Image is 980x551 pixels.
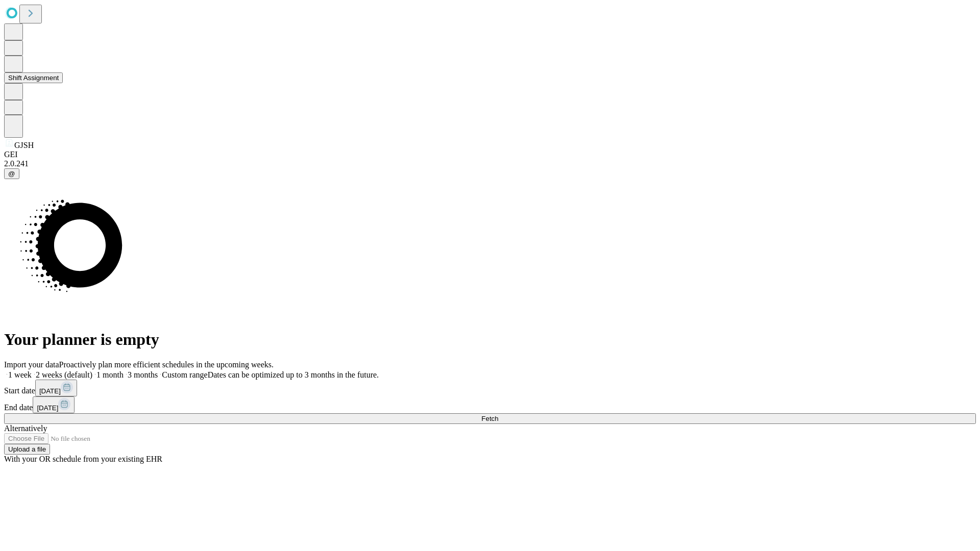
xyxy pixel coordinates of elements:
[4,396,976,413] div: End date
[4,168,19,179] button: @
[35,380,77,396] button: [DATE]
[4,413,976,424] button: Fetch
[481,415,498,422] span: Fetch
[4,72,63,83] button: Shift Assignment
[4,159,976,168] div: 2.0.241
[14,141,34,149] span: GJSH
[4,360,59,369] span: Import your data
[4,150,976,159] div: GEI
[4,330,976,349] h1: Your planner is empty
[208,370,379,379] span: Dates can be optimized up to 3 months in the future.
[59,360,274,369] span: Proactively plan more efficient schedules in the upcoming weeks.
[8,170,15,178] span: @
[96,370,124,379] span: 1 month
[33,396,75,413] button: [DATE]
[4,444,50,455] button: Upload a file
[36,370,92,379] span: 2 weeks (default)
[37,404,58,412] span: [DATE]
[4,380,976,396] div: Start date
[8,370,32,379] span: 1 week
[162,370,207,379] span: Custom range
[4,424,47,433] span: Alternatively
[4,455,162,463] span: With your OR schedule from your existing EHR
[128,370,158,379] span: 3 months
[39,387,61,395] span: [DATE]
